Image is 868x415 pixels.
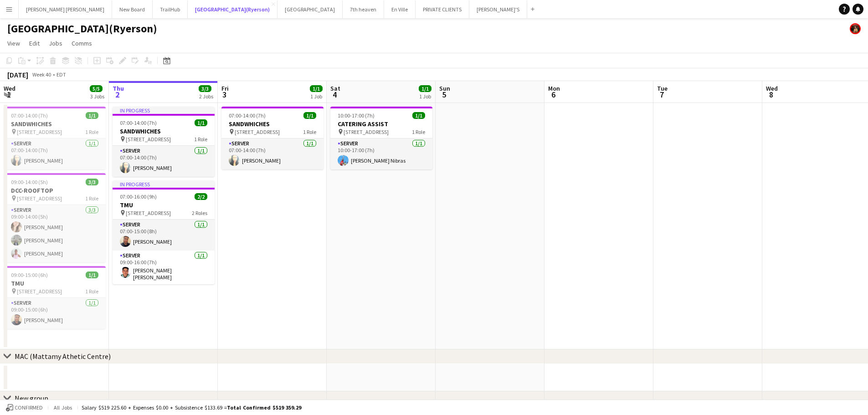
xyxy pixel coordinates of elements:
span: Thu [113,84,124,92]
span: Sat [330,84,340,92]
span: 1/1 [310,85,323,92]
div: Salary $519 225.60 + Expenses $0.00 + Subsistence $133.69 = [82,404,301,411]
span: 4 [329,89,340,100]
span: Edit [29,39,40,47]
h3: TMU [113,201,215,209]
h3: CATERING ASSIST [330,120,432,128]
app-card-role: SERVER1/110:00-17:00 (7h)[PERSON_NAME] Nibras [330,138,432,169]
app-job-card: 09:00-15:00 (6h)1/1TMU [STREET_ADDRESS]1 RoleSERVER1/109:00-15:00 (6h)[PERSON_NAME] [4,266,106,329]
span: [STREET_ADDRESS] [344,128,389,135]
span: 1 Role [85,288,98,295]
app-card-role: SERVER1/107:00-14:00 (7h)[PERSON_NAME] [113,146,215,177]
span: 5 [438,89,450,100]
span: 3/3 [86,179,98,185]
span: 2 [111,89,124,100]
h3: SANDWHICHES [4,120,106,128]
app-job-card: 09:00-14:00 (5h)3/3DCC-ROOFTOP [STREET_ADDRESS]1 RoleSERVER3/309:00-14:00 (5h)[PERSON_NAME][PERSO... [4,173,106,262]
app-card-role: SERVER1/109:00-15:00 (6h)[PERSON_NAME] [4,298,106,329]
app-job-card: 07:00-14:00 (7h)1/1SANDWHICHES [STREET_ADDRESS]1 RoleSERVER1/107:00-14:00 (7h)[PERSON_NAME] [221,107,324,169]
span: 10:00-17:00 (7h) [338,112,375,119]
button: PRIVATE CLIENTS [416,0,469,18]
span: Comms [72,39,92,47]
span: Wed [766,84,778,92]
span: 1/1 [86,272,98,278]
app-job-card: 07:00-14:00 (7h)1/1SANDWHICHES [STREET_ADDRESS]1 RoleSERVER1/107:00-14:00 (7h)[PERSON_NAME] [4,107,106,169]
span: 1 Role [194,136,207,143]
button: [GEOGRAPHIC_DATA] [277,0,343,18]
div: [DATE] [7,70,28,79]
div: In progress [113,107,215,114]
span: 1 Role [412,128,425,135]
span: 09:00-15:00 (6h) [11,272,48,278]
span: [STREET_ADDRESS] [17,128,62,135]
a: Edit [26,37,43,49]
h3: DCC-ROOFTOP [4,186,106,195]
a: Jobs [45,37,66,49]
div: In progress [113,180,215,188]
span: 7 [656,89,668,100]
button: [PERSON_NAME] [PERSON_NAME] [19,0,112,18]
span: 3 [220,89,229,100]
h3: SANDWHICHES [113,127,215,135]
app-job-card: 10:00-17:00 (7h)1/1CATERING ASSIST [STREET_ADDRESS]1 RoleSERVER1/110:00-17:00 (7h)[PERSON_NAME] N... [330,107,432,169]
span: 07:00-14:00 (7h) [120,119,157,126]
span: [STREET_ADDRESS] [17,288,62,295]
button: [GEOGRAPHIC_DATA](Ryerson) [188,0,277,18]
span: 1/1 [195,119,207,126]
button: [PERSON_NAME]'S [469,0,527,18]
span: Mon [548,84,560,92]
div: 3 Jobs [90,93,104,100]
button: New Board [112,0,153,18]
span: 07:00-14:00 (7h) [229,112,266,119]
span: 2/2 [195,193,207,200]
span: 09:00-14:00 (5h) [11,179,48,185]
button: En Ville [384,0,416,18]
span: [STREET_ADDRESS] [17,195,62,202]
app-user-avatar: Yani Salas [850,23,861,34]
span: Tue [657,84,668,92]
span: Wed [4,84,15,92]
span: Jobs [49,39,62,47]
span: 1/1 [412,112,425,119]
div: 2 Jobs [199,93,213,100]
app-job-card: In progress07:00-14:00 (7h)1/1SANDWHICHES [STREET_ADDRESS]1 RoleSERVER1/107:00-14:00 (7h)[PERSON_... [113,107,215,177]
span: 1/1 [419,85,431,92]
h3: TMU [4,279,106,287]
span: 1 Role [85,128,98,135]
span: 1 Role [303,128,316,135]
span: 07:00-14:00 (7h) [11,112,48,119]
span: Fri [221,84,229,92]
div: 1 Job [419,93,431,100]
app-card-role: SERVER1/107:00-15:00 (8h)[PERSON_NAME] [113,220,215,251]
span: Week 40 [30,71,53,78]
button: 7th heaven [343,0,384,18]
div: New group [15,394,48,403]
app-job-card: In progress07:00-16:00 (9h)2/2TMU [STREET_ADDRESS]2 RolesSERVER1/107:00-15:00 (8h)[PERSON_NAME]SE... [113,180,215,284]
span: 1 Role [85,195,98,202]
span: 5/5 [90,85,103,92]
div: EDT [56,71,66,78]
span: 1 [2,89,15,100]
h3: SANDWHICHES [221,120,324,128]
span: Total Confirmed $519 359.29 [227,404,301,411]
h1: [GEOGRAPHIC_DATA](Ryerson) [7,22,157,36]
span: Sun [439,84,450,92]
span: 1/1 [86,112,98,119]
span: 07:00-16:00 (9h) [120,193,157,200]
span: [STREET_ADDRESS] [126,136,171,143]
span: View [7,39,20,47]
app-card-role: SERVER1/107:00-14:00 (7h)[PERSON_NAME] [4,138,106,169]
span: 3/3 [199,85,211,92]
button: Confirmed [5,403,44,413]
span: 2 Roles [192,210,207,216]
app-card-role: SERVER1/109:00-16:00 (7h)[PERSON_NAME] [PERSON_NAME] [113,251,215,284]
a: View [4,37,24,49]
span: [STREET_ADDRESS] [126,210,171,216]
